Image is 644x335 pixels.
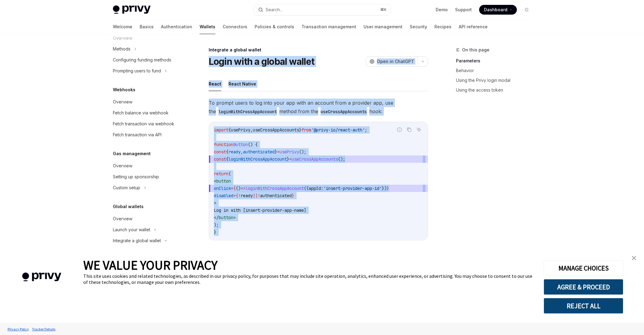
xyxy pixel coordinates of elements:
[83,273,534,285] div: This site uses cookies and related technologies, as described in our privacy policy, for purposes...
[113,5,151,14] img: light logo
[214,200,216,206] span: >
[113,56,171,64] div: Configuring funding methods
[253,127,299,133] span: useCrossAppAccounts
[287,156,289,162] span: }
[113,131,162,138] div: Fetch transaction via API
[544,298,623,314] button: REJECT ALL
[233,186,236,191] span: {
[387,186,389,191] span: }
[226,149,228,155] span: {
[214,215,219,220] span: </
[245,186,304,191] span: loginWithCrossAppAccount
[113,86,135,93] h5: Webhooks
[415,126,423,134] button: Ask AI
[380,7,387,12] span: ⌘ K
[377,58,414,65] span: Open in ChatGPT
[266,6,283,13] div: Search...
[436,7,448,13] a: Demo
[434,19,451,34] a: Recipes
[113,203,144,210] h5: Global wallets
[522,5,531,15] button: Toggle dark mode
[456,66,536,75] a: Behavior
[214,142,233,147] span: function
[113,120,174,127] div: Fetch transaction via webhook
[304,186,309,191] span: ({
[223,19,247,34] a: Connectors
[395,126,403,134] button: Report incorrect code
[113,67,161,75] div: Prompting users to fund
[113,184,140,191] div: Custom setup
[456,75,536,85] a: Using the Privy login modal
[140,19,154,34] a: Basics
[161,19,192,34] a: Authentication
[299,127,301,133] span: }
[113,98,132,106] div: Overview
[209,77,221,91] button: React
[214,186,231,191] span: onClick
[226,156,228,162] span: {
[113,150,151,157] h5: Gas management
[233,193,236,198] span: =
[214,208,306,213] span: Log in with [insert-provider-app-name]
[628,252,640,264] a: close banner
[544,260,623,276] button: MANAGE CHOICES
[214,149,226,155] span: const
[410,19,427,34] a: Security
[108,96,186,107] a: Overview
[277,149,280,155] span: =
[6,324,30,334] a: Privacy Policy
[214,127,228,133] span: import
[214,171,228,176] span: return
[214,178,216,184] span: <
[214,222,219,228] span: );
[364,19,402,34] a: User management
[30,324,57,334] a: Tracker Details
[83,257,218,273] span: WE VALUE YOUR PRIVACY
[241,149,243,155] span: ,
[228,171,231,176] span: (
[108,171,186,182] a: Setting up sponsorship
[113,173,159,180] div: Setting up sponsorship
[113,109,169,117] div: Fetch balance via webhook
[484,7,507,13] span: Dashboard
[228,149,241,155] span: ready
[108,54,186,65] a: Configuring funding methods
[113,215,132,222] div: Overview
[455,7,472,13] a: Support
[250,127,253,133] span: ,
[323,186,382,191] span: 'insert-provider-app-id'
[260,193,292,198] span: authenticated
[108,160,186,171] a: Overview
[108,246,186,257] a: Overview
[253,193,258,198] span: ||
[214,193,233,198] span: disabled
[456,85,536,95] a: Using the access token
[209,99,428,116] span: To prompt users to log into your app with an account from a provider app, use the method from the...
[382,186,387,191] span: })
[366,56,418,67] button: Open in ChatGPT
[228,77,256,91] button: React Native
[219,215,233,220] span: button
[632,256,636,260] img: close banner
[292,156,338,162] span: useCrossAppAccounts
[236,193,238,198] span: {
[479,5,517,15] a: Dashboard
[544,279,623,295] button: AGREE & PROCEED
[292,193,294,198] span: }
[113,226,150,233] div: Launch your wallet
[241,193,253,198] span: ready
[113,162,132,169] div: Overview
[243,149,275,155] span: authenticated
[108,118,186,129] a: Fetch transaction via webhook
[113,45,131,53] div: Methods
[338,156,345,162] span: ();
[231,127,250,133] span: usePrivy
[233,142,248,147] span: Button
[301,19,356,34] a: Transaction management
[209,47,428,53] div: Integrate a global wallet
[233,215,236,220] span: >
[405,126,413,134] button: Copy the contents from the code block
[214,156,226,162] span: const
[236,186,241,191] span: ()
[108,213,186,224] a: Overview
